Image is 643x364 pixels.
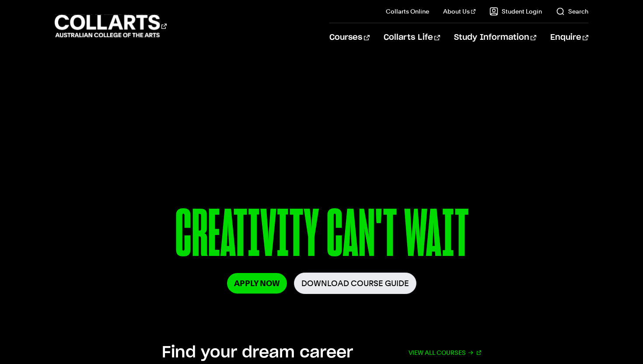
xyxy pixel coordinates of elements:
[556,7,588,16] a: Search
[454,23,536,52] a: Study Information
[409,343,481,362] a: View all courses
[550,23,588,52] a: Enquire
[443,7,475,16] a: About Us
[61,200,582,273] p: CREATIVITY CAN'T WAIT
[329,23,369,52] a: Courses
[384,23,440,52] a: Collarts Life
[55,14,167,38] div: Go to homepage
[162,343,353,362] h2: Find your dream career
[386,7,429,16] a: Collarts Online
[489,7,542,16] a: Student Login
[227,273,287,294] a: Apply Now
[294,273,416,294] a: Download Course Guide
